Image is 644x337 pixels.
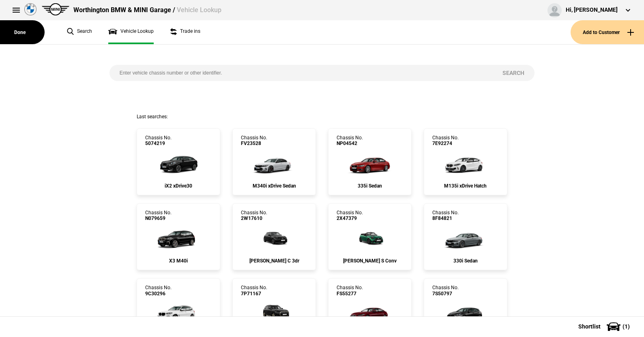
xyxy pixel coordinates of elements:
div: X3 M40i [145,258,212,264]
div: Chassis No. [337,210,363,222]
div: Chassis No. [145,285,172,296]
div: Worthington BMW & MINI Garage / [73,6,221,15]
div: [PERSON_NAME] S Conv [337,258,403,264]
img: cosySec [151,147,205,179]
div: iX2 xDrive30 [145,183,212,189]
div: M340i xDrive Sedan [241,183,307,189]
button: Search [492,65,535,81]
span: Shortlist [578,324,601,329]
span: 5074219 [145,141,172,146]
span: Last searches: [137,114,168,119]
a: Vehicle Lookup [108,20,154,44]
div: Chassis No. [241,285,267,296]
img: cosySec [343,296,397,329]
img: cosySec [247,147,301,179]
span: Vehicle Lookup [177,6,221,14]
a: Trade ins [170,20,200,44]
img: cosySec [438,147,492,179]
div: Chassis No. [432,285,459,296]
span: 7S50797 [432,291,459,296]
span: 9C30296 [145,291,172,296]
div: 335i Sedan [337,183,403,189]
div: [PERSON_NAME] C 3dr [241,258,307,264]
span: 8F84821 [432,215,459,221]
div: Chassis No. [241,210,267,222]
div: Chassis No. [241,135,267,147]
div: Hi, [PERSON_NAME] [566,6,618,14]
div: Chassis No. [337,285,363,296]
img: cosySec [438,296,492,329]
img: cosySec [151,222,205,254]
span: 2W17610 [241,215,267,221]
div: M135i xDrive Hatch [432,183,499,189]
img: cosySec [151,296,205,329]
div: 330i Sedan [432,258,499,264]
img: cosySec [253,296,296,329]
img: cosySec [438,222,492,254]
span: ( 1 ) [623,324,630,329]
div: Chassis No. [337,135,363,147]
button: Add to Customer [571,20,644,44]
div: Chassis No. [432,210,459,222]
span: FS55277 [337,291,363,296]
span: 2X47379 [337,215,363,221]
div: Chassis No. [145,210,172,222]
button: Shortlist(1) [566,316,644,337]
input: Enter vehicle chassis number or other identifier. [109,65,493,81]
img: cosySec [253,222,296,254]
a: Search [67,20,92,44]
span: FV23528 [241,141,267,146]
img: cosySec [348,222,392,254]
span: NP04542 [337,141,363,146]
div: Chassis No. [432,135,459,147]
div: Chassis No. [145,135,172,147]
img: bmw.png [24,3,36,15]
span: N079659 [145,215,172,221]
span: 7E92274 [432,141,459,146]
span: 7P71167 [241,291,267,296]
img: cosySec [343,147,397,179]
img: mini.png [42,3,69,15]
